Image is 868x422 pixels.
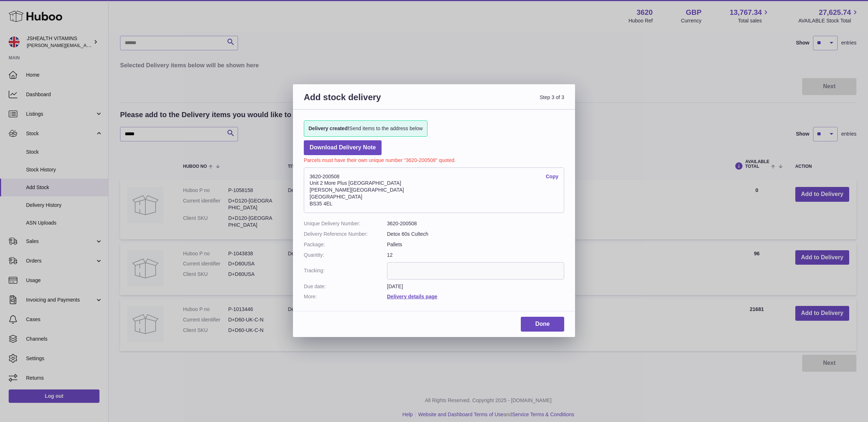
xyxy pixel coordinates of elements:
dd: Detox 60s Cultech [387,231,564,238]
dt: Package: [304,241,387,248]
a: Download Delivery Note [304,140,382,155]
dt: Due date: [304,283,387,290]
dd: 12 [387,252,564,259]
dt: Delivery Reference Number: [304,231,387,238]
dt: Tracking: [304,262,387,280]
a: Done [521,317,564,332]
a: Copy [546,173,558,180]
dt: Quantity: [304,252,387,259]
span: Step 3 of 3 [434,91,564,111]
dd: 3620-200508 [387,220,564,227]
span: Send items to the address below [309,125,423,132]
dd: [DATE] [387,283,564,290]
strong: Delivery created! [309,125,349,131]
p: Parcels must have their own unique number "3620-200508" quoted. [304,155,564,164]
h3: Add stock delivery [304,91,434,111]
dt: Unique Delivery Number: [304,220,387,227]
address: 3620-200508 Unit 2 More Plus [GEOGRAPHIC_DATA] [PERSON_NAME][GEOGRAPHIC_DATA] [GEOGRAPHIC_DATA] B... [304,167,564,213]
dd: Pallets [387,241,564,248]
a: Delivery details page [387,294,437,299]
dt: More: [304,293,387,300]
